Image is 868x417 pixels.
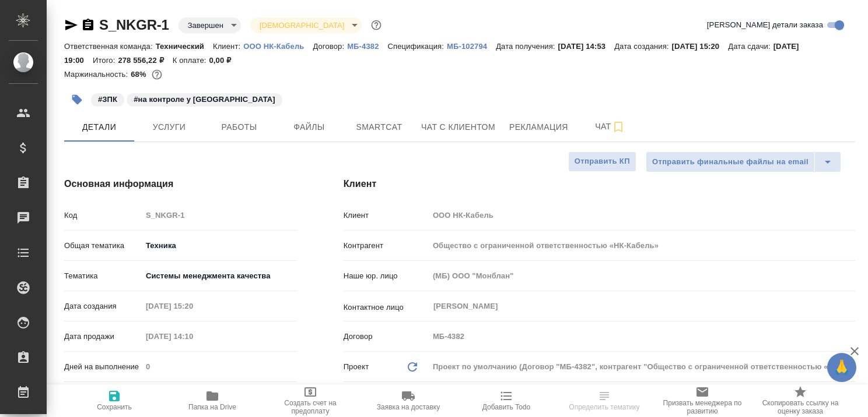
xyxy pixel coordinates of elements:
[344,270,429,282] p: Наше юр. лицо
[97,403,132,411] span: Сохранить
[64,18,78,32] button: Скопировать ссылку для ЯМессенджера
[93,56,118,65] p: Итого:
[388,42,447,51] p: Спецификация:
[256,20,348,30] button: [DEMOGRAPHIC_DATA]
[344,210,429,221] p: Клиент
[125,94,283,104] span: на контроле у биздева
[758,399,842,415] span: Скопировать ссылку на оценку заказа
[131,70,149,79] p: 68%
[660,399,744,415] span: Призвать менеджера по развитию
[351,120,407,135] span: Smartcat
[64,301,142,312] p: Дата создания
[429,328,855,345] input: Пустое поле
[646,151,841,172] div: split button
[672,42,729,51] p: [DATE] 15:20
[184,20,227,30] button: Завершен
[509,120,568,135] span: Рекламация
[142,207,297,224] input: Пустое поле
[344,331,429,342] p: Договор
[555,384,653,417] button: Определить тематику
[429,357,855,377] div: Проект по умолчанию (Договор "МБ-4382", контрагент "Общество с ограниченной ответственностью «НК-...
[65,384,163,417] button: Сохранить
[142,358,297,375] input: Пустое поле
[728,42,773,51] p: Дата сдачи:
[496,42,558,51] p: Дата получения:
[575,155,630,168] span: Отправить КП
[429,267,855,284] input: Пустое поле
[142,298,244,314] input: Пустое поле
[71,120,127,135] span: Детали
[751,384,849,417] button: Скопировать ссылку на оценку заказа
[268,399,352,415] span: Создать счет на предоплату
[178,17,241,33] div: Завершен
[64,240,142,252] p: Общая тематика
[281,120,337,135] span: Файлы
[429,237,855,254] input: Пустое поле
[652,156,808,169] span: Отправить финальные файлы на email
[369,17,384,33] button: Доп статусы указывают на важность/срочность заказа
[614,42,671,51] p: Дата создания:
[142,328,244,345] input: Пустое поле
[141,120,197,135] span: Услуги
[134,94,275,105] p: #на контроле у [GEOGRAPHIC_DATA]
[156,42,213,51] p: Технический
[347,42,387,51] p: МБ-4382
[377,403,440,411] span: Заявка на доставку
[429,207,855,224] input: Пустое поле
[118,56,172,65] p: 278 556,22 ₽
[64,210,142,221] p: Код
[344,240,429,252] p: Контрагент
[64,42,156,51] p: Ответственная команда:
[359,384,457,417] button: Заявка на доставку
[64,177,297,191] h4: Основная информация
[482,403,530,411] span: Добавить Todo
[209,56,240,65] p: 0,00 ₽
[827,353,856,382] button: 🙏
[149,67,164,82] button: 75397.54 RUB;
[243,41,313,51] a: ООО НК-Кабель
[344,361,369,373] p: Проект
[347,41,387,51] a: МБ-4382
[569,403,639,411] span: Определить тематику
[646,151,815,172] button: Отправить финальные файлы на email
[653,384,751,417] button: Призвать менеджера по развитию
[64,87,90,112] button: Добавить тэг
[261,384,359,417] button: Создать счет на предоплату
[447,42,496,51] p: МБ-102794
[64,70,131,79] p: Маржинальность:
[421,120,495,135] span: Чат с клиентом
[163,384,261,417] button: Папка на Drive
[81,18,95,32] button: Скопировать ссылку
[707,19,823,31] span: [PERSON_NAME] детали заказа
[99,17,169,33] a: S_NKGR-1
[142,266,297,286] div: Системы менеджмента качества
[211,120,267,135] span: Работы
[188,403,236,411] span: Папка на Drive
[64,270,142,282] p: Тематика
[173,56,209,65] p: К оплате:
[582,119,638,134] span: Чат
[611,120,625,134] svg: Подписаться
[447,41,496,51] a: МБ-102794
[313,42,347,51] p: Договор:
[344,302,429,313] p: Контактное лицо
[90,94,125,104] span: ЗПК
[98,94,117,105] p: #ЗПК
[558,42,615,51] p: [DATE] 14:53
[832,355,852,380] span: 🙏
[243,42,313,51] p: ООО НК-Кабель
[142,236,297,256] div: Техника
[568,151,636,172] button: Отправить КП
[250,17,362,33] div: Завершен
[213,42,243,51] p: Клиент:
[344,177,855,191] h4: Клиент
[457,384,555,417] button: Добавить Todo
[64,331,142,342] p: Дата продажи
[64,361,142,373] p: Дней на выполнение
